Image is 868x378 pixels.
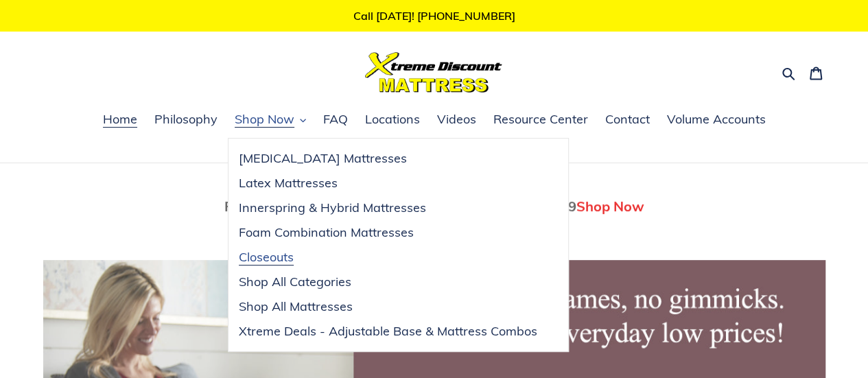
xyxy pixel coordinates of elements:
[228,196,548,220] a: Innerspring & Hybrid Mattresses
[228,319,548,344] a: Xtreme Deals - Adjustable Base & Mattress Combos
[365,111,420,128] span: Locations
[228,294,548,319] a: Shop All Mattresses
[103,111,137,128] span: Home
[239,200,426,216] span: Innerspring & Hybrid Mattresses
[358,110,427,130] a: Locations
[605,111,650,128] span: Contact
[437,111,476,128] span: Videos
[96,110,144,130] a: Home
[430,110,483,130] a: Videos
[235,111,294,128] span: Shop Now
[228,220,548,245] a: Foam Combination Mattresses
[576,198,644,215] span: Shop Now
[239,224,414,241] span: Foam Combination Mattresses
[239,175,338,191] span: Latex Mattresses
[239,298,353,315] span: Shop All Mattresses
[228,171,548,196] a: Latex Mattresses
[486,110,595,130] a: Resource Center
[598,110,657,130] a: Contact
[224,198,576,215] span: Fully Adjustable Queen Base With Mattress Only $799
[154,111,218,128] span: Philosophy
[228,270,548,294] a: Shop All Categories
[148,110,224,130] a: Philosophy
[667,111,766,128] span: Volume Accounts
[660,110,773,130] a: Volume Accounts
[365,52,502,93] img: Xtreme Discount Mattress
[239,274,351,290] span: Shop All Categories
[228,245,548,270] a: Closeouts
[493,111,588,128] span: Resource Center
[228,146,548,171] a: [MEDICAL_DATA] Mattresses
[323,111,348,128] span: FAQ
[239,323,537,340] span: Xtreme Deals - Adjustable Base & Mattress Combos
[239,150,407,167] span: [MEDICAL_DATA] Mattresses
[228,110,313,130] button: Shop Now
[316,110,355,130] a: FAQ
[239,249,294,265] span: Closeouts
